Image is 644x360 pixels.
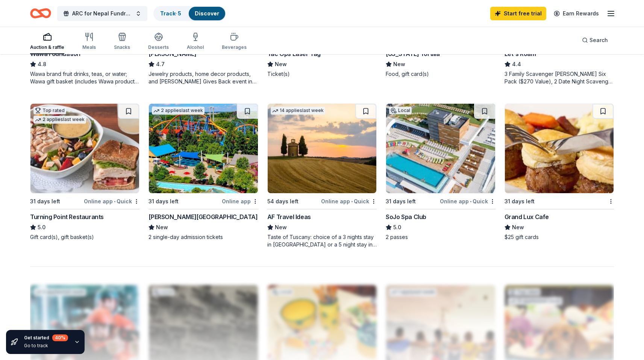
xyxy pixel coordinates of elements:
[152,107,205,115] div: 2 applies last week
[30,103,139,241] a: Image for Turning Point RestaurantsTop rated2 applieslast week31 days leftOnline app•QuickTurning...
[149,104,258,193] img: Image for Dorney Park & Wildwater Kingdom
[505,212,549,221] div: Grand Lux Cafe
[505,197,535,206] div: 31 days left
[84,197,139,206] div: Online app Quick
[148,44,169,50] div: Desserts
[57,6,147,21] button: ARC for Nepal Fundraising Event 2025
[82,29,96,54] button: Meals
[267,103,377,248] a: Image for AF Travel Ideas14 applieslast week54 days leftOnline app•QuickAF Travel IdeasNewTaste o...
[30,70,139,85] div: Wawa brand fruit drinks, teas, or water; Wawa gift basket (includes Wawa products and coupons)
[187,44,204,50] div: Alcohol
[148,233,258,241] div: 2 single-day admission tickets
[30,29,64,54] button: Auction & raffle
[512,223,524,232] span: New
[222,29,247,54] button: Beverages
[386,103,495,241] a: Image for SoJo Spa ClubLocal31 days leftOnline app•QuickSoJo Spa Club5.02 passes
[114,29,130,54] button: Snacks
[505,103,614,241] a: Image for Grand Lux Cafe31 days leftGrand Lux CafeNew$25 gift cards
[386,212,426,221] div: SoJo Spa Club
[148,29,169,54] button: Desserts
[24,343,68,349] div: Go to track
[24,334,68,341] div: Get started
[386,197,416,206] div: 31 days left
[267,212,311,221] div: AF Travel Ideas
[33,107,66,114] div: Top rated
[148,212,258,221] div: [PERSON_NAME][GEOGRAPHIC_DATA]
[389,107,412,114] div: Local
[222,197,258,206] div: Online app
[512,60,521,69] span: 4.4
[156,60,165,69] span: 4.7
[148,70,258,85] div: Jewelry products, home decor products, and [PERSON_NAME] Gives Back event in-store or online (or ...
[156,223,168,232] span: New
[490,7,546,20] a: Start free trial
[72,9,132,18] span: ARC for Nepal Fundraising Event 2025
[386,70,495,78] div: Food, gift card(s)
[393,223,401,232] span: 5.0
[589,36,608,45] span: Search
[505,104,614,193] img: Image for Grand Lux Cafe
[187,29,204,54] button: Alcohol
[114,44,130,50] div: Snacks
[505,233,614,241] div: $25 gift cards
[275,60,287,69] span: New
[267,233,377,248] div: Taste of Tuscany: choice of a 3 nights stay in [GEOGRAPHIC_DATA] or a 5 night stay in [GEOGRAPHIC...
[30,212,104,221] div: Turning Point Restaurants
[195,10,219,17] a: Discover
[386,104,495,193] img: Image for SoJo Spa Club
[505,70,614,85] div: 3 Family Scavenger [PERSON_NAME] Six Pack ($270 Value), 2 Date Night Scavenger [PERSON_NAME] Two ...
[30,197,60,206] div: 31 days left
[549,7,603,20] a: Earn Rewards
[148,197,179,206] div: 31 days left
[393,60,405,69] span: New
[576,33,614,48] button: Search
[30,44,64,50] div: Auction & raffle
[271,107,325,115] div: 14 applies last week
[268,104,376,193] img: Image for AF Travel Ideas
[160,10,181,17] a: Track· 5
[33,116,86,124] div: 2 applies last week
[82,44,96,50] div: Meals
[470,198,471,204] span: •
[30,104,139,193] img: Image for Turning Point Restaurants
[148,103,258,241] a: Image for Dorney Park & Wildwater Kingdom2 applieslast week31 days leftOnline app[PERSON_NAME][GE...
[386,233,495,241] div: 2 passes
[30,5,51,22] a: Home
[275,223,287,232] span: New
[351,198,353,204] span: •
[267,70,377,78] div: Ticket(s)
[440,197,496,206] div: Online app Quick
[38,223,45,232] span: 5.0
[321,197,377,206] div: Online app Quick
[153,6,226,21] button: Track· 5Discover
[222,44,247,50] div: Beverages
[267,197,299,206] div: 54 days left
[52,334,68,341] div: 40 %
[38,60,46,69] span: 4.8
[30,233,139,241] div: Gift card(s), gift basket(s)
[114,198,115,204] span: •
